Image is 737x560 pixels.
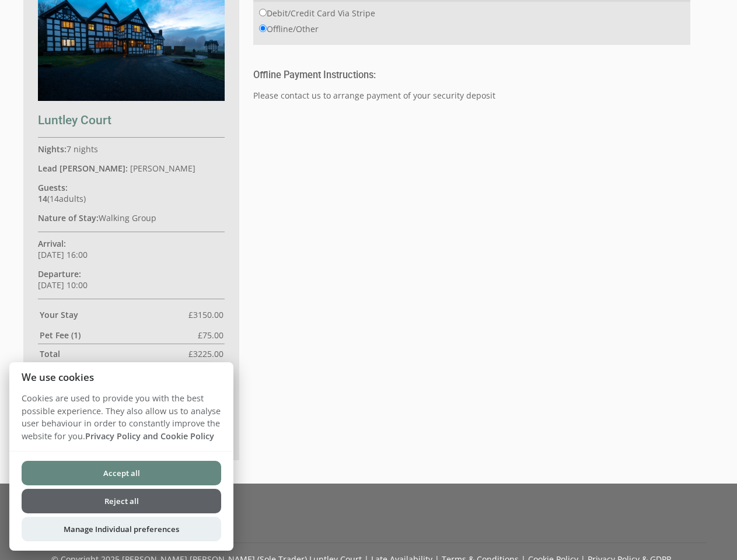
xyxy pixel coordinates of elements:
[38,193,47,204] strong: 14
[22,517,221,541] button: Manage Individual preferences
[38,238,225,260] p: [DATE] 16:00
[9,372,233,383] h2: We use cookies
[259,23,319,34] label: Offline/Other
[253,69,690,80] h3: Offline Payment Instructions:
[259,8,375,19] label: Debit/Credit Card Via Stripe
[50,193,59,204] span: 14
[22,489,221,513] button: Reject all
[79,193,83,204] span: s
[38,238,66,249] strong: Arrival:
[38,268,225,290] p: [DATE] 10:00
[9,392,233,451] p: Cookies are used to provide you with the best possible experience. They also allow us to analyse ...
[188,348,223,359] span: £
[38,143,225,155] p: 7 nights
[50,193,83,204] span: adult
[38,193,86,204] span: ( )
[38,182,68,193] strong: Guests:
[40,330,198,341] strong: Pet Fee (1)
[259,9,267,16] input: Debit/Credit Card Via Stripe
[38,143,67,155] strong: Nights:
[259,24,267,32] input: Offline/Other
[85,430,214,442] a: Privacy Policy and Cookie Policy
[198,330,223,341] span: £
[40,309,188,320] strong: Your Stay
[253,69,690,101] div: Please contact us to arrange payment of your security deposit
[22,461,221,485] button: Accept all
[40,348,188,359] strong: Total
[38,113,225,127] h2: Luntley Court
[38,212,99,223] strong: Nature of Stay:
[38,92,225,127] a: Luntley Court
[38,212,225,223] p: Walking Group
[202,330,223,341] span: 75.00
[193,309,223,320] span: 3150.00
[38,163,128,174] strong: Lead [PERSON_NAME]:
[130,163,195,174] span: [PERSON_NAME]
[193,348,223,359] span: 3225.00
[188,309,223,320] span: £
[38,268,81,279] strong: Departure:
